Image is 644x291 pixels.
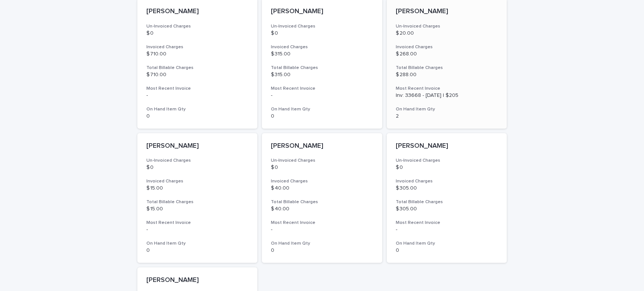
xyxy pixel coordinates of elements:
[396,106,498,112] h3: On Hand Item Qty
[146,206,249,212] p: $ 15.00
[396,164,498,171] p: $ 0
[146,23,249,29] h3: Un-Invoiced Charges
[271,44,373,50] h3: Invoiced Charges
[396,240,498,247] h3: On Hand Item Qty
[396,92,498,99] p: Inv: 33668 - [DATE] | $205
[396,113,498,119] p: 2
[146,51,249,57] p: $ 710.00
[271,30,373,37] p: $ 0
[262,133,382,263] a: [PERSON_NAME]Un-Invoiced Charges$ 0Invoiced Charges$ 40.00Total Billable Charges$ 40.00Most Recen...
[271,227,373,233] p: -
[271,8,373,16] p: [PERSON_NAME]
[271,86,373,92] h3: Most Recent Invoice
[396,51,498,57] p: $ 268.00
[271,72,373,78] p: $ 315.00
[271,51,373,57] p: $ 315.00
[146,142,249,150] p: [PERSON_NAME]
[146,247,249,254] p: 0
[396,8,498,16] p: [PERSON_NAME]
[396,227,498,233] p: -
[271,199,373,205] h3: Total Billable Charges
[396,206,498,212] p: $ 305.00
[146,164,249,171] p: $ 0
[271,142,373,150] p: [PERSON_NAME]
[396,86,498,92] h3: Most Recent Invoice
[396,220,498,226] h3: Most Recent Invoice
[271,206,373,212] p: $ 40.00
[271,23,373,29] h3: Un-Invoiced Charges
[146,185,249,191] p: $ 15.00
[271,247,373,254] p: 0
[396,158,498,164] h3: Un-Invoiced Charges
[396,44,498,50] h3: Invoiced Charges
[396,65,498,71] h3: Total Billable Charges
[396,247,498,254] p: 0
[396,72,498,78] p: $ 288.00
[271,178,373,184] h3: Invoiced Charges
[146,113,249,119] p: 0
[271,220,373,226] h3: Most Recent Invoice
[146,65,249,71] h3: Total Billable Charges
[271,158,373,164] h3: Un-Invoiced Charges
[387,133,507,263] a: [PERSON_NAME]Un-Invoiced Charges$ 0Invoiced Charges$ 305.00Total Billable Charges$ 305.00Most Rec...
[146,220,249,226] h3: Most Recent Invoice
[271,92,373,99] p: -
[396,30,498,37] p: $ 20.00
[146,106,249,112] h3: On Hand Item Qty
[146,276,249,285] p: [PERSON_NAME]
[146,92,249,99] p: -
[396,185,498,191] p: $ 305.00
[137,133,258,263] a: [PERSON_NAME]Un-Invoiced Charges$ 0Invoiced Charges$ 15.00Total Billable Charges$ 15.00Most Recen...
[146,8,249,16] p: [PERSON_NAME]
[146,178,249,184] h3: Invoiced Charges
[271,113,373,119] p: 0
[146,199,249,205] h3: Total Billable Charges
[146,240,249,247] h3: On Hand Item Qty
[271,106,373,112] h3: On Hand Item Qty
[271,185,373,191] p: $ 40.00
[396,142,498,150] p: [PERSON_NAME]
[396,178,498,184] h3: Invoiced Charges
[271,240,373,247] h3: On Hand Item Qty
[146,227,249,233] p: -
[271,164,373,171] p: $ 0
[146,44,249,50] h3: Invoiced Charges
[146,86,249,92] h3: Most Recent Invoice
[146,72,249,78] p: $ 710.00
[146,30,249,37] p: $ 0
[271,65,373,71] h3: Total Billable Charges
[396,23,498,29] h3: Un-Invoiced Charges
[146,158,249,164] h3: Un-Invoiced Charges
[396,199,498,205] h3: Total Billable Charges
